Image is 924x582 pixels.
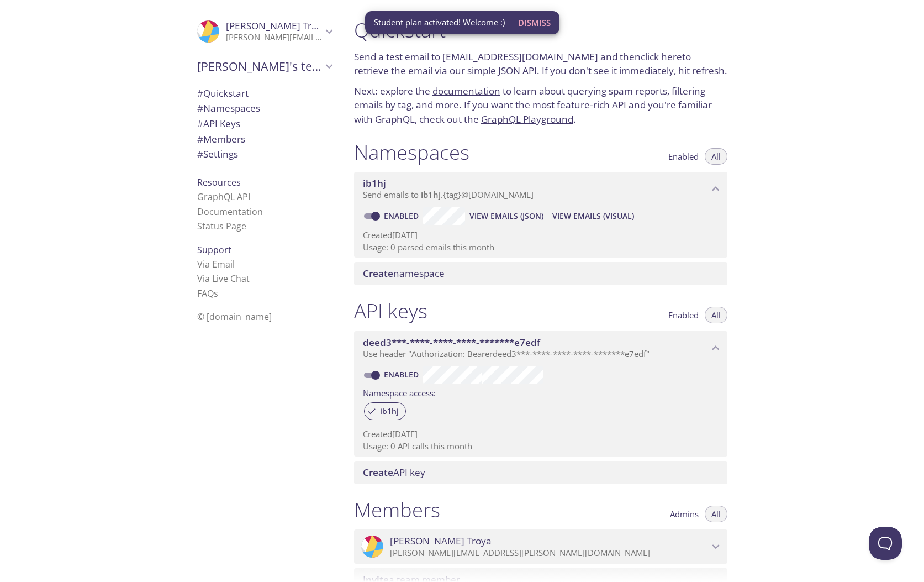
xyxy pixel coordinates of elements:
span: ib1hj [373,406,405,416]
span: API key [363,466,425,479]
p: Created [DATE] [363,428,719,440]
div: API Keys [188,116,341,132]
div: Team Settings [188,146,341,162]
span: View Emails (JSON) [469,209,543,223]
span: # [197,148,203,160]
p: Usage: 0 parsed emails this month [363,242,719,253]
div: Create namespace [354,262,727,285]
p: Usage: 0 API calls this month [363,441,719,452]
a: click here [641,50,682,63]
span: namespace [363,267,445,280]
a: Status Page [197,220,246,232]
button: All [705,506,727,522]
a: Enabled [382,211,423,221]
div: Create API Key [354,461,727,484]
span: Send emails to . {tag} @[DOMAIN_NAME] [363,189,534,200]
span: ib1hj [363,177,386,190]
span: [PERSON_NAME] Troya [390,535,492,547]
button: View Emails (JSON) [465,207,548,225]
p: Next: explore the to learn about querying spam reports, filtering emails by tag, and more. If you... [354,84,727,127]
span: Quickstart [197,87,249,99]
div: Alexandra's team [188,52,341,81]
button: Admins [663,506,705,522]
span: Resources [197,176,241,188]
div: ib1hj namespace [354,172,727,206]
a: Enabled [382,369,423,380]
span: Namespaces [197,102,260,114]
a: GraphQL API [197,191,250,203]
h1: Quickstart [354,18,727,43]
button: View Emails (Visual) [548,207,638,225]
span: Create [363,466,393,479]
a: Documentation [197,206,263,218]
span: [PERSON_NAME]'s team [197,59,322,74]
span: ib1hj [421,189,441,200]
a: Via Email [197,258,235,270]
span: # [197,133,203,145]
h1: Members [354,497,440,522]
a: Via Live Chat [197,272,250,285]
span: Dismiss [518,15,551,30]
div: Members [188,132,341,147]
div: ib1hj [364,402,406,420]
p: Created [DATE] [363,229,719,241]
span: # [197,87,203,99]
span: # [197,117,203,130]
h1: API keys [354,298,427,323]
span: s [214,287,218,300]
span: API Keys [197,117,240,130]
div: Namespaces [188,101,341,116]
span: Members [197,133,245,145]
span: Support [197,244,231,256]
div: Alexandra Troya [188,13,341,50]
span: [PERSON_NAME] Troya [226,19,328,32]
label: Namespace access: [363,384,436,400]
h1: Namespaces [354,140,469,165]
span: Create [363,267,393,280]
span: © [DOMAIN_NAME] [197,311,272,323]
span: View Emails (Visual) [552,209,634,223]
a: FAQ [197,287,218,300]
iframe: Help Scout Beacon - Open [869,527,902,560]
div: Alexandra Troya [354,529,727,564]
p: [PERSON_NAME][EMAIL_ADDRESS][PERSON_NAME][DOMAIN_NAME] [390,548,709,559]
button: All [705,148,727,165]
a: [EMAIL_ADDRESS][DOMAIN_NAME] [442,50,598,63]
span: Settings [197,148,238,160]
p: [PERSON_NAME][EMAIL_ADDRESS][PERSON_NAME][DOMAIN_NAME] [226,32,322,43]
button: Enabled [662,307,705,323]
a: GraphQL Playground [481,113,573,125]
span: Student plan activated! Welcome :) [374,17,505,28]
button: All [705,307,727,323]
a: documentation [432,85,500,97]
span: # [197,102,203,114]
p: Send a test email to and then to retrieve the email via our simple JSON API. If you don't see it ... [354,50,727,78]
button: Dismiss [514,12,555,33]
div: Quickstart [188,86,341,101]
button: Enabled [662,148,705,165]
